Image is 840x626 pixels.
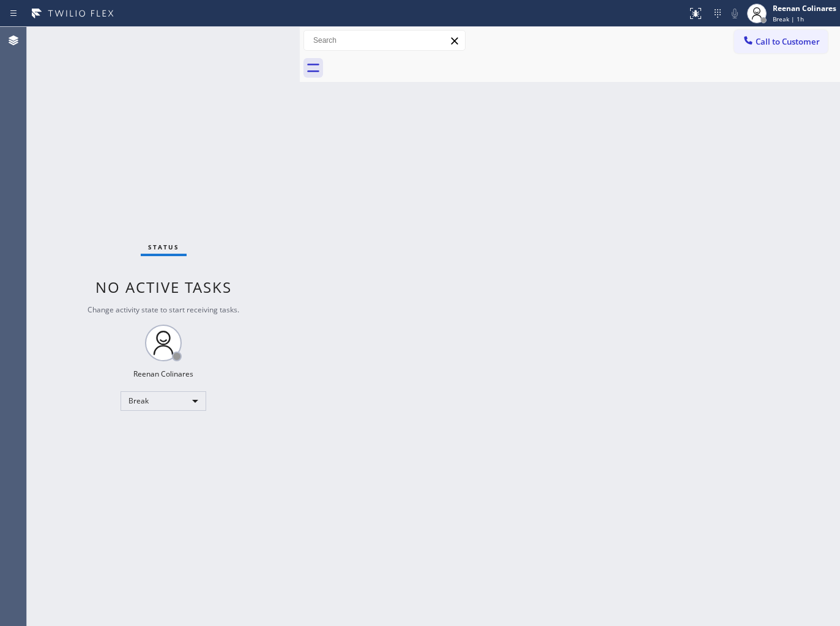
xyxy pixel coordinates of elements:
[773,3,836,13] div: Reenan Colinares
[133,369,193,379] div: Reenan Colinares
[95,277,232,297] span: No active tasks
[148,243,179,251] span: Status
[87,304,239,315] span: Change activity state to start receiving tasks.
[756,36,820,47] span: Call to Customer
[773,15,804,23] span: Break | 1h
[304,31,465,50] input: Search
[734,30,828,53] button: Call to Customer
[726,5,743,22] button: Mute
[121,391,206,411] div: Break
